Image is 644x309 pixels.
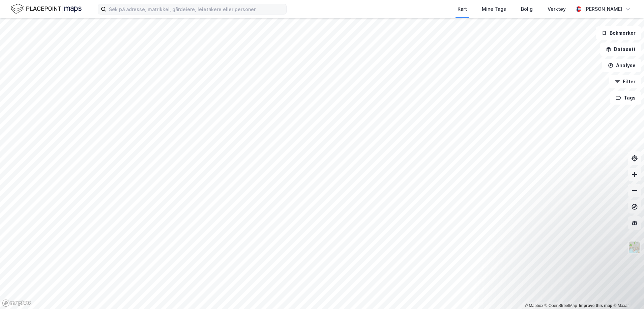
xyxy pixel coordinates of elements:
div: Kart [458,5,467,13]
div: Mine Tags [482,5,506,13]
button: Analyse [602,59,641,72]
input: Søk på adresse, matrikkel, gårdeiere, leietakere eller personer [106,4,286,14]
iframe: Intercom notifications message [509,258,644,306]
a: OpenStreetMap [545,303,577,308]
a: Improve this map [579,303,612,308]
button: Tags [610,91,641,105]
button: Datasett [600,43,641,56]
div: Verktøy [548,5,566,13]
img: logo.f888ab2527a4732fd821a326f86c7f29.svg [11,3,82,15]
a: Mapbox homepage [2,299,32,307]
button: Bokmerker [596,26,641,40]
div: Bolig [521,5,533,13]
div: [PERSON_NAME] [584,5,622,13]
a: Mapbox [525,303,543,308]
button: Filter [609,75,641,88]
img: Z [628,241,641,254]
